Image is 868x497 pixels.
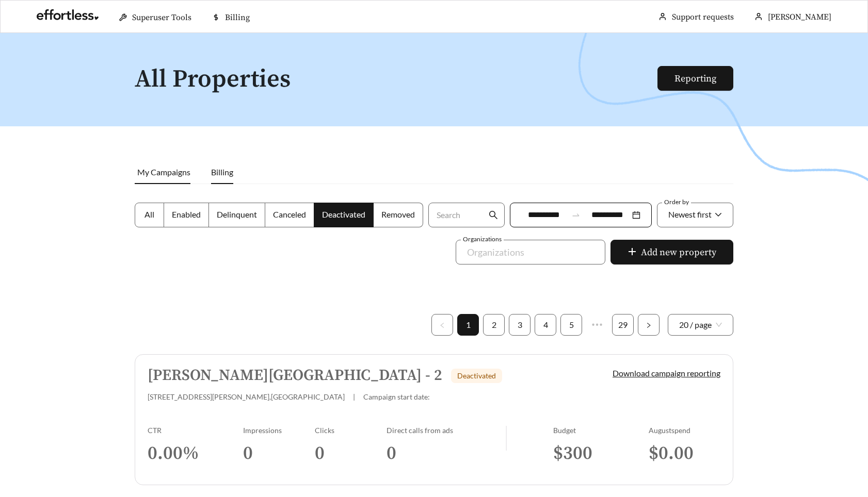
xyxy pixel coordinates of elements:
[586,314,608,336] span: •••
[668,209,712,219] span: Newest first
[457,371,496,380] span: Deactivated
[489,210,498,220] span: search
[211,167,233,177] span: Billing
[315,426,387,435] div: Clicks
[135,66,658,93] h1: All Properties
[137,167,190,177] span: My Campaigns
[628,247,637,258] span: plus
[353,392,355,401] span: |
[225,12,250,23] span: Billing
[322,209,365,219] span: Deactivated
[172,209,201,219] span: Enabled
[553,426,649,435] div: Budget
[148,426,243,435] div: CTR
[243,426,315,435] div: Impressions
[613,314,633,335] a: 29
[381,209,415,219] span: Removed
[657,66,733,91] button: Reporting
[457,314,479,336] li: 1
[458,314,478,335] a: 1
[509,314,530,335] a: 3
[672,12,734,22] a: Support requests
[646,322,652,328] span: right
[132,12,191,23] span: Superuser Tools
[217,209,257,219] span: Delinquent
[243,442,315,465] h3: 0
[387,442,506,465] h3: 0
[571,210,581,220] span: to
[641,245,716,259] span: Add new property
[431,314,453,336] li: Previous Page
[586,314,608,336] li: Next 5 Pages
[613,368,720,378] a: Download campaign reporting
[315,442,387,465] h3: 0
[679,314,722,335] span: 20 / page
[439,322,445,328] span: left
[768,12,831,22] span: [PERSON_NAME]
[649,426,720,435] div: August spend
[610,240,733,264] button: plusAdd new property
[484,314,504,335] a: 2
[638,314,660,336] button: right
[144,209,154,219] span: All
[148,367,442,384] h5: [PERSON_NAME][GEOGRAPHIC_DATA] - 2
[553,442,649,465] h3: $ 300
[535,314,556,335] a: 4
[674,73,716,85] a: Reporting
[638,314,660,336] li: Next Page
[387,426,506,435] div: Direct calls from ads
[506,426,507,451] img: line
[363,392,430,401] span: Campaign start date:
[668,314,733,336] div: Page Size
[148,392,345,401] span: [STREET_ADDRESS][PERSON_NAME] , [GEOGRAPHIC_DATA]
[571,210,581,220] span: swap-right
[273,209,306,219] span: Canceled
[483,314,505,336] li: 2
[135,354,733,485] a: [PERSON_NAME][GEOGRAPHIC_DATA] - 2Deactivated[STREET_ADDRESS][PERSON_NAME],[GEOGRAPHIC_DATA]|Camp...
[148,442,243,465] h3: 0.00 %
[431,314,453,336] button: left
[649,442,720,465] h3: $ 0.00
[561,314,582,335] a: 5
